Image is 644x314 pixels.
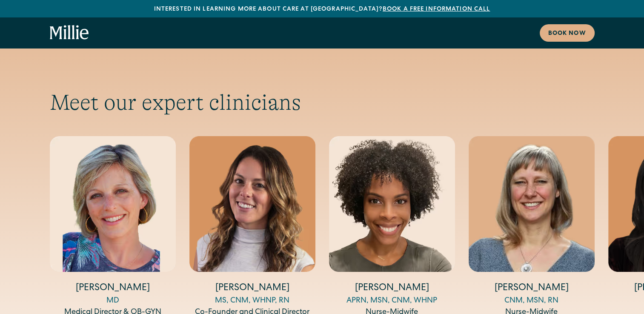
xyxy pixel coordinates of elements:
h4: [PERSON_NAME] [469,282,595,295]
h2: Meet our expert clinicians [50,89,595,116]
h4: [PERSON_NAME] [329,282,455,295]
div: MD [50,295,176,307]
div: MS, CNM, WHNP, RN [189,295,315,307]
div: Book now [548,29,586,38]
div: CNM, MSN, RN [469,295,595,307]
div: APRN, MSN, CNM, WHNP [329,295,455,307]
h4: [PERSON_NAME] [50,282,176,295]
a: Book a free information call [383,6,490,12]
a: Book now [540,24,595,42]
a: home [50,25,89,40]
h4: [PERSON_NAME] [189,282,315,295]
